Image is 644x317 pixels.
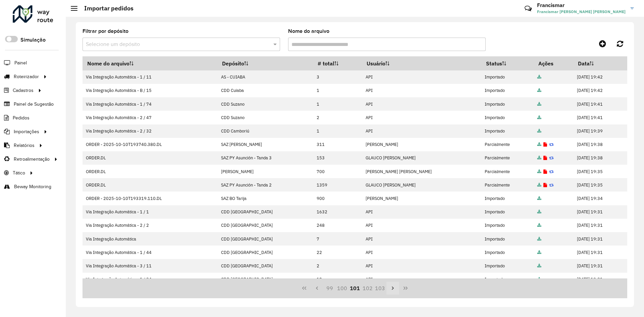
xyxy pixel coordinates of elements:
td: [DATE] 19:31 [574,259,627,272]
span: Painel [14,59,27,66]
td: Importado [481,84,534,97]
a: Reimportar [549,142,554,147]
td: ORDER.DL [83,165,217,178]
a: Arquivo completo [537,196,541,201]
td: ORDER.DL [83,178,217,192]
a: Arquivo completo [537,236,541,242]
label: Nome do arquivo [288,27,329,35]
td: Via Integração Automática - 1 / 44 [83,246,217,259]
button: Last Page [399,282,412,295]
button: 102 [361,282,374,295]
td: [DATE] 19:35 [574,165,627,178]
td: [DATE] 19:38 [574,151,627,165]
td: [DATE] 19:39 [574,124,627,138]
td: 1 [313,84,362,97]
td: API [362,246,481,259]
td: [DATE] 19:41 [574,97,627,111]
label: Simulação [20,36,46,44]
td: API [362,205,481,219]
td: Importado [481,70,534,84]
td: CDD [GEOGRAPHIC_DATA] [217,246,313,259]
a: Arquivo completo [537,250,541,255]
td: GLAUCO [PERSON_NAME] [362,151,481,165]
a: Arquivo completo [537,74,541,80]
td: [PERSON_NAME] [362,192,481,205]
a: Arquivo completo [537,155,541,161]
td: [DATE] 19:31 [574,246,627,259]
td: CDD [GEOGRAPHIC_DATA] [217,232,313,246]
td: [DATE] 19:42 [574,70,627,84]
td: CDD [GEOGRAPHIC_DATA] [217,273,313,286]
td: Importado [481,259,534,272]
th: Data [574,56,627,70]
td: Via Integração Automática - 1 / 1 [83,205,217,219]
td: 1359 [313,178,362,192]
td: Via Integração Automática - 1 / 34 [83,273,217,286]
a: Arquivo completo [537,128,541,134]
td: API [362,84,481,97]
td: API [362,259,481,272]
td: ORDER - 2025-10-10T193319.110.DL [83,192,217,205]
a: Reimportar [549,169,554,174]
th: Depósito [217,56,313,70]
td: [DATE] 19:31 [574,219,627,232]
td: SAZ BO Tarija [217,192,313,205]
a: Arquivo completo [537,88,541,93]
a: Arquivo completo [537,101,541,107]
span: Relatórios [14,142,35,149]
td: [PERSON_NAME] [362,138,481,151]
td: Via Integração Automática - 2 / 2 [83,219,217,232]
td: [DATE] 19:31 [574,273,627,286]
td: [DATE] 19:31 [574,232,627,246]
td: ORDER - 2025-10-10T193740.380.DL [83,138,217,151]
td: [PERSON_NAME] [217,165,313,178]
td: AS - CUIABA [217,70,313,84]
td: API [362,111,481,124]
td: Importado [481,246,534,259]
span: Beway Monitoring [14,183,51,190]
td: Importado [481,97,534,111]
td: Importado [481,124,534,138]
td: Importado [481,232,534,246]
td: CDD Camboriú [217,124,313,138]
td: Parcialmente [481,138,534,151]
button: Next Page [386,282,399,295]
a: Exibir log de erros [543,182,547,188]
td: API [362,232,481,246]
button: First Page [298,282,311,295]
td: [DATE] 19:34 [574,192,627,205]
td: Parcialmente [481,165,534,178]
td: Via Integração Automática [83,232,217,246]
span: Tático [13,169,25,176]
td: ORDER.DL [83,151,217,165]
span: Roteirizador [14,73,39,80]
td: API [362,70,481,84]
td: 311 [313,138,362,151]
span: Cadastros [13,87,34,94]
td: CDD Cuiaba [217,84,313,97]
td: CDD [GEOGRAPHIC_DATA] [217,259,313,272]
td: 153 [313,151,362,165]
a: Arquivo completo [537,209,541,215]
td: 1 [313,124,362,138]
td: Parcialmente [481,178,534,192]
span: Pedidos [13,114,30,121]
td: 3 [313,70,362,84]
td: CDD [GEOGRAPHIC_DATA] [217,205,313,219]
td: Importado [481,219,534,232]
td: 248 [313,219,362,232]
td: GLAUCO [PERSON_NAME] [362,178,481,192]
td: Parcialmente [481,151,534,165]
th: # total [313,56,362,70]
td: Importado [481,192,534,205]
a: Exibir log de erros [543,169,547,174]
td: [DATE] 19:38 [574,138,627,151]
th: Status [481,56,534,70]
th: Ações [534,56,573,70]
td: CDD [GEOGRAPHIC_DATA] [217,219,313,232]
td: 700 [313,165,362,178]
th: Nome do arquivo [83,56,217,70]
td: 1632 [313,205,362,219]
button: 99 [323,282,336,295]
h2: Importar pedidos [77,5,133,12]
